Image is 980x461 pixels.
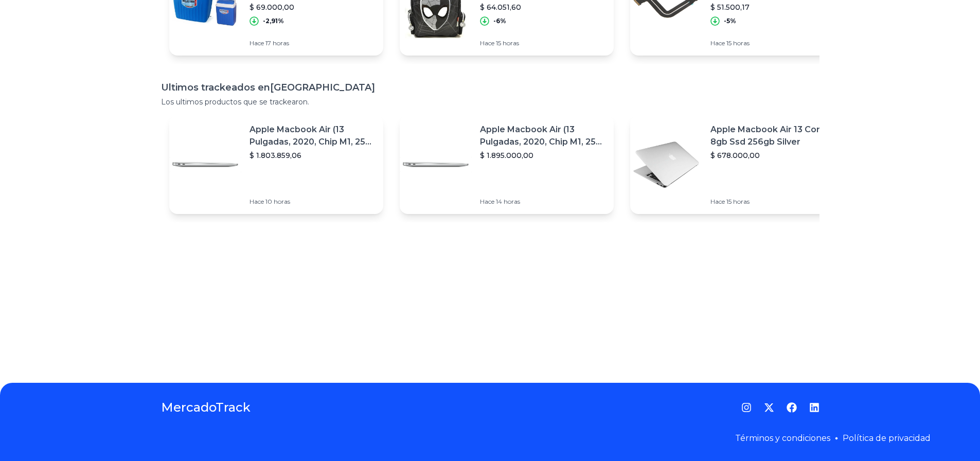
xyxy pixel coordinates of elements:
p: Hace 15 horas [480,39,605,47]
a: Política de privacidad [843,433,931,443]
a: Featured imageApple Macbook Air 13 Core I5 8gb Ssd 256gb Silver$ 678.000,00Hace 15 horas [630,115,844,214]
p: $ 69.000,00 [250,2,375,12]
p: -2,91% [263,17,284,25]
p: Hace 17 horas [250,39,375,47]
a: Facebook [787,402,797,413]
a: Twitter [764,402,774,413]
p: Los ultimos productos que se trackearon. [161,97,819,107]
p: $ 1.803.859,06 [250,150,375,161]
p: -6% [493,17,506,25]
p: Apple Macbook Air (13 Pulgadas, 2020, Chip M1, 256 Gb De Ssd, 8 Gb De Ram) - Plata [480,123,605,148]
img: Featured image [400,129,472,201]
img: Featured image [169,129,241,201]
p: Hace 15 horas [710,39,836,47]
p: $ 51.500,17 [710,2,836,12]
p: Hace 14 horas [480,198,605,206]
p: -5% [724,17,736,25]
img: Featured image [630,129,702,201]
a: Featured imageApple Macbook Air (13 Pulgadas, 2020, Chip M1, 256 Gb De Ssd, 8 Gb De Ram) - Plata$... [400,115,614,214]
a: Términos y condiciones [735,433,830,443]
a: Featured imageApple Macbook Air (13 Pulgadas, 2020, Chip M1, 256 Gb De Ssd, 8 Gb De Ram) - Plata$... [169,115,383,214]
a: Instagram [741,402,752,413]
p: Apple Macbook Air (13 Pulgadas, 2020, Chip M1, 256 Gb De Ssd, 8 Gb De Ram) - Plata [250,123,375,148]
p: Hace 15 horas [710,198,836,206]
p: Apple Macbook Air 13 Core I5 8gb Ssd 256gb Silver [710,123,836,148]
p: $ 678.000,00 [710,150,836,161]
p: Hace 10 horas [250,198,375,206]
h1: Ultimos trackeados en [GEOGRAPHIC_DATA] [161,80,819,95]
p: $ 1.895.000,00 [480,150,605,161]
a: LinkedIn [809,402,819,413]
p: $ 64.051,60 [480,2,605,12]
a: MercadoTrack [161,399,251,416]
